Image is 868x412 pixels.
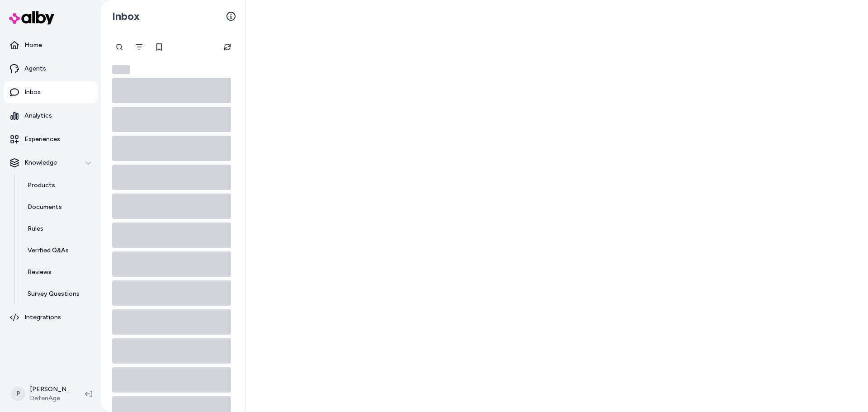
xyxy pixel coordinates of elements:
a: Inbox [4,81,98,103]
a: Products [19,175,98,196]
p: Survey Questions [28,289,80,298]
p: Rules [28,224,43,233]
a: Documents [19,196,98,218]
a: Survey Questions [19,283,98,305]
p: Reviews [28,268,52,277]
p: Analytics [24,111,52,120]
p: Experiences [24,135,60,144]
a: Verified Q&As [19,240,98,261]
a: Integrations [4,307,98,328]
a: Reviews [19,261,98,283]
a: Analytics [4,105,98,127]
p: Inbox [24,88,41,97]
a: Agents [4,58,98,80]
p: Integrations [24,313,61,322]
img: alby Logo [9,11,54,24]
button: P[PERSON_NAME]DefenAge [5,379,78,408]
button: Refresh [218,38,236,56]
p: Agents [24,64,46,73]
a: Home [4,34,98,56]
p: [PERSON_NAME] [30,385,71,394]
p: Home [24,41,42,50]
p: Documents [28,203,62,212]
p: Products [28,181,55,190]
p: Knowledge [24,158,57,167]
a: Rules [19,218,98,240]
span: DefenAge [30,394,71,403]
button: Knowledge [4,152,98,174]
h2: Inbox [112,9,140,23]
button: Filter [130,38,148,56]
span: P [11,387,25,401]
a: Experiences [4,128,98,150]
p: Verified Q&As [28,246,69,255]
